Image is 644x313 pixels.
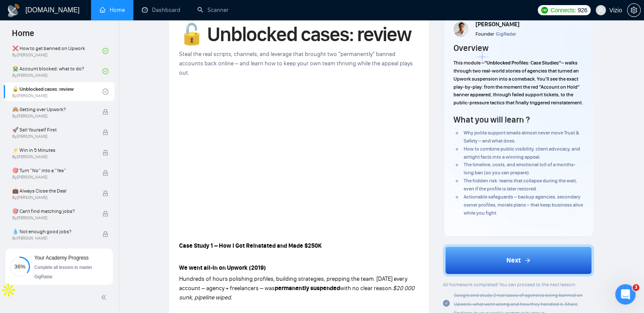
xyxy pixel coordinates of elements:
[627,3,641,17] button: setting
[102,231,108,237] span: lock
[541,7,548,14] img: upwork-logo.png
[12,215,94,221] span: By [PERSON_NAME]
[443,244,594,277] button: Next
[12,187,94,195] span: 💼 Always Close the Deal
[627,7,640,14] span: setting
[100,6,125,14] a: homeHome
[627,7,641,14] a: setting
[12,166,94,175] span: 🎯 Turn “No” into a “Yes”
[142,6,180,14] a: dashboardDashboard
[453,114,530,126] h4: What you will learn ?
[484,60,561,66] strong: “Unblocked Profiles: Case Studies”
[453,60,484,66] span: This module –
[464,178,577,192] span: The hidden risk: teams that collapse during the wait, even if the profile is later restored.
[578,6,587,15] span: 926
[12,134,94,139] span: By [PERSON_NAME]
[12,114,94,119] span: By [PERSON_NAME]
[102,89,108,95] span: check-circle
[12,146,94,154] span: ⚡ Win in 5 Minutes
[598,7,604,13] span: user
[102,68,108,74] span: check-circle
[5,27,41,45] span: Home
[453,42,489,54] h4: Overview
[464,130,579,144] span: Why polite support emails almost never move Trust & Safety – and what does.
[12,42,102,60] a: ❌ How to get banned on UpworkBy[PERSON_NAME]
[102,109,108,115] span: lock
[102,170,108,176] span: lock
[179,25,419,44] h1: 🔓 Unblocked cases: review
[464,146,580,160] span: How to combine public visibility, client advocacy, and airtight facts into a winning appeal.
[550,6,576,15] span: Connects:
[475,21,520,28] span: [PERSON_NAME]
[102,129,108,135] span: lock
[34,265,92,279] span: Complete all lessons to master GigRadar.
[464,162,576,176] span: The timeline, costs, and emotional toll of a months-long ban (so you can prepare).
[443,300,450,307] span: check-circle
[12,195,94,200] span: By [PERSON_NAME]
[102,190,108,196] span: lock
[475,31,494,37] span: Founder
[506,255,521,265] span: Next
[12,126,94,134] span: 🚀 Sell Yourself First
[12,236,94,241] span: By [PERSON_NAME]
[197,6,229,14] a: searchScanner
[10,264,30,269] span: 36%
[34,255,88,261] span: Your Academy Progress
[12,227,94,236] span: 💧 Not enough good jobs?
[12,62,102,81] a: 😭 Account blocked: what to do?By[PERSON_NAME]
[179,50,413,76] span: Steal the real scripts, channels, and leverage that brought two “permanently” banned accounts bac...
[453,22,469,37] img: Screenshot+at+Jun+18+10-48-53%E2%80%AFPM.png
[179,242,322,249] strong: Case Study 1 – How I Got Reinstated and Made $250K
[12,105,94,114] span: 🙈 Getting over Upwork?
[12,82,102,101] a: 🔓 Unblocked cases: reviewBy[PERSON_NAME]
[12,175,94,180] span: By [PERSON_NAME]
[102,48,108,54] span: check-circle
[102,211,108,217] span: lock
[496,31,516,37] span: GigRadar
[464,194,583,216] span: Actionable safeguards – backup agencies, secondary owner profiles, morale plans – that keep busin...
[12,207,94,215] span: 🎯 Can't find matching jobs?
[179,264,266,271] strong: We went all-in on Upwork (2019)
[12,154,94,159] span: By [PERSON_NAME]
[7,4,20,17] img: logo
[102,150,108,156] span: lock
